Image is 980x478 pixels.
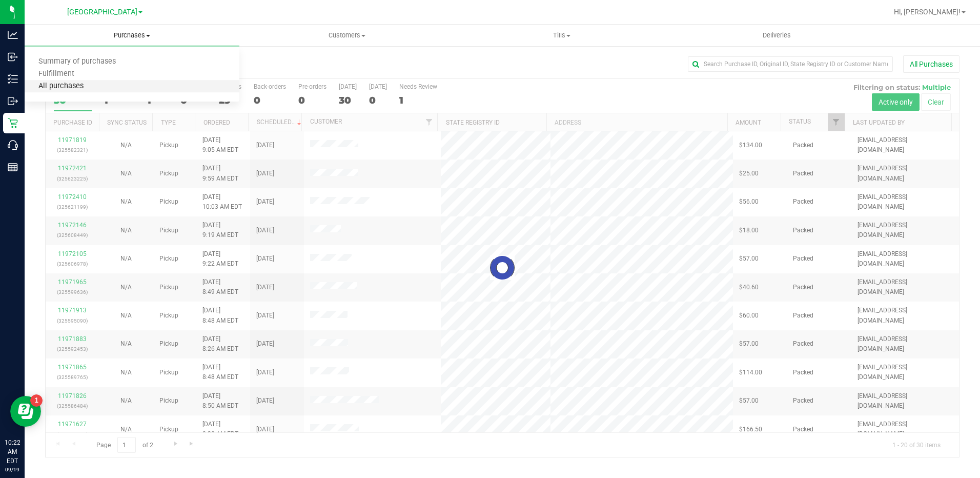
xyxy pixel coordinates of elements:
[688,56,893,72] input: Search Purchase ID, Original ID, State Registry ID or Customer Name...
[749,31,805,40] span: Deliveries
[8,74,18,84] inline-svg: Inventory
[5,438,20,466] p: 10:22 AM EDT
[67,8,137,16] span: [GEOGRAPHIC_DATA]
[903,55,959,73] button: All Purchases
[455,31,669,40] span: Tills
[25,25,239,46] a: Purchases Summary of purchases Fulfillment All purchases
[10,396,41,427] iframe: Resource center
[894,8,961,16] span: Hi, [PERSON_NAME]!
[25,70,88,78] span: Fulfillment
[8,52,18,62] inline-svg: Inbound
[25,57,130,66] span: Summary of purchases
[5,466,20,473] p: 09/19
[240,31,454,40] span: Customers
[30,394,43,407] iframe: Resource center unread badge
[8,140,18,150] inline-svg: Call Center
[669,25,884,46] a: Deliveries
[25,31,239,40] span: Purchases
[8,118,18,128] inline-svg: Retail
[8,162,18,172] inline-svg: Reports
[8,96,18,106] inline-svg: Outbound
[8,30,18,40] inline-svg: Analytics
[455,25,669,46] a: Tills
[239,25,454,46] a: Customers
[25,82,97,91] span: All purchases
